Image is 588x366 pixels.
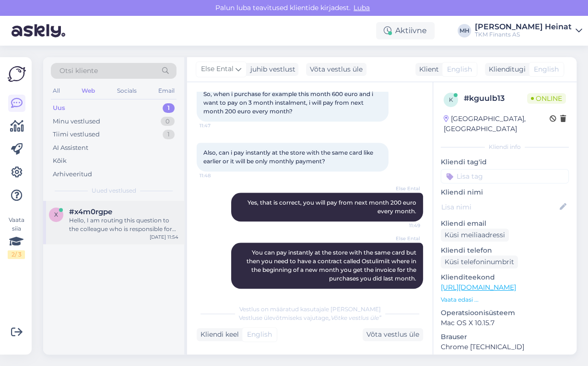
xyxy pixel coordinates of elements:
[163,103,175,113] div: 1
[92,186,136,195] span: Uued vestlused
[59,66,98,76] span: Otsi kliente
[441,245,569,256] p: Kliendi telefon
[8,65,26,83] img: Askly Logo
[441,202,558,212] input: Lisa nimi
[441,318,569,328] p: Mac OS X 10.15.7
[447,64,472,74] span: English
[534,64,559,74] span: English
[53,117,100,126] div: Minu vestlused
[444,114,550,134] div: [GEOGRAPHIC_DATA], [GEOGRAPHIC_DATA]
[363,328,423,341] div: Võta vestlus üle
[441,169,569,183] input: Lisa tag
[53,170,92,179] div: Arhiveeritud
[247,199,418,215] span: Yes, that is correct, you will pay from next month 200 euro every month.
[441,229,509,242] div: Küsi meiliaadressi
[247,329,272,340] span: English
[51,85,62,97] div: All
[441,342,569,352] p: Chrome [TECHNICAL_ID]
[441,332,569,342] p: Brauser
[8,216,25,259] div: Vaata siia
[441,283,516,292] a: [URL][DOMAIN_NAME]
[54,211,58,218] span: x
[80,85,97,97] div: Web
[53,130,100,139] div: Tiimi vestlused
[156,85,176,97] div: Email
[449,96,453,103] span: k
[458,24,471,37] div: MH
[203,149,375,165] span: Also, can i pay instantly at the store with the same card like earlier or it will be only monthly...
[475,23,572,31] div: [PERSON_NAME] Heinat
[441,143,569,151] div: Kliendi info
[247,249,418,282] span: You can pay instantly at the store with the same card but then you need to have a contract called...
[441,272,569,282] p: Klienditeekond
[8,250,25,259] div: 2 / 3
[197,329,239,340] div: Kliendi keel
[201,64,234,74] span: Else Ental
[239,305,381,313] span: Vestlus on määratud kasutajale [PERSON_NAME]
[203,90,375,115] span: So, when i purchase for example this month 600 euro and i want to pay on 3 month instalment, i wi...
[53,143,88,153] div: AI Assistent
[200,122,235,129] span: 11:47
[384,289,420,296] span: 11:53
[441,256,518,268] div: Küsi telefoninumbrit
[306,63,366,76] div: Võta vestlus üle
[527,93,566,104] span: Online
[475,31,572,38] div: TKM Finants AS
[441,219,569,229] p: Kliendi email
[69,216,178,233] div: Hello, I am routing this question to the colleague who is responsible for this topic. The reply m...
[485,64,526,74] div: Klienditugi
[69,207,112,216] span: #x4m0rgpe
[384,222,420,229] span: 11:49
[441,295,569,304] p: Vaata edasi ...
[150,233,178,241] div: [DATE] 11:54
[441,308,569,318] p: Operatsioonisüsteem
[351,3,373,12] span: Luba
[384,185,420,192] span: Else Ental
[161,117,175,126] div: 0
[415,64,439,74] div: Klient
[376,22,435,39] div: Aktiivne
[464,93,527,104] div: # kguulb13
[53,103,65,113] div: Uus
[200,172,235,179] span: 11:48
[247,64,295,74] div: juhib vestlust
[441,187,569,197] p: Kliendi nimi
[115,85,139,97] div: Socials
[384,235,420,242] span: Else Ental
[163,130,175,139] div: 1
[475,23,582,38] a: [PERSON_NAME] HeinatTKM Finants AS
[239,314,381,321] span: Vestluse ülevõtmiseks vajutage
[53,156,67,166] div: Kõik
[329,314,381,321] i: „Võtke vestlus üle”
[441,157,569,167] p: Kliendi tag'id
